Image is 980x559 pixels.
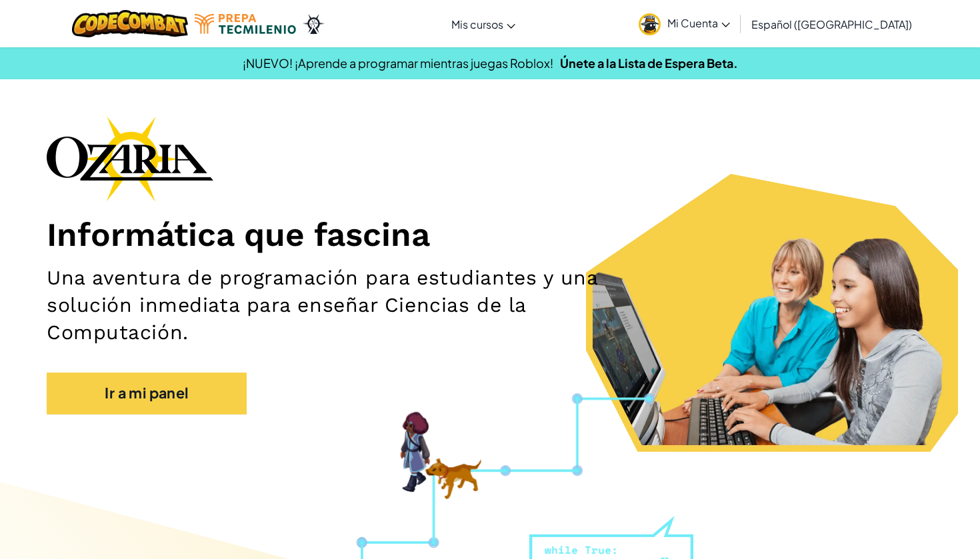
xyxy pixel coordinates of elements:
span: ¡NUEVO! ¡Aprende a programar mientras juegas Roblox! [243,55,553,71]
a: Español ([GEOGRAPHIC_DATA]) [745,6,919,42]
a: Mi Cuenta [632,3,737,45]
a: Únete a la Lista de Espera Beta. [560,55,738,71]
a: Mis cursos [445,6,522,42]
h1: Informática que fascina [47,215,933,255]
span: Español ([GEOGRAPHIC_DATA]) [751,17,912,31]
img: Ozaria [303,14,324,34]
img: avatar [639,13,661,35]
h2: Una aventura de programación para estudiantes y una solución inmediata para enseñar Ciencias de l... [47,265,641,346]
img: CodeCombat logo [72,10,189,37]
img: Tecmilenio logo [195,14,296,34]
img: Ozaria branding logo [47,116,213,201]
a: Ir a mi panel [47,372,247,414]
span: Mis cursos [451,17,503,31]
span: Mi Cuenta [667,16,730,30]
